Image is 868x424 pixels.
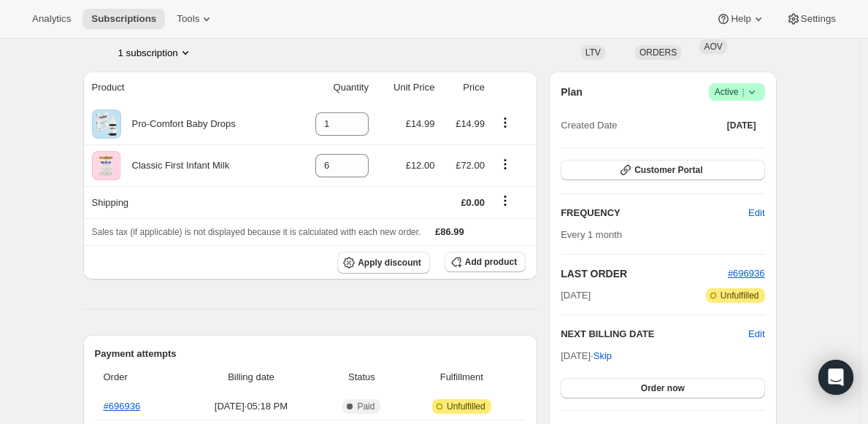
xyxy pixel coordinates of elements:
img: product img [92,109,121,139]
h2: FREQUENCY [561,206,748,220]
button: Edit [748,327,764,342]
span: Apply discount [358,257,421,269]
span: Every 1 month [561,229,622,240]
div: Open Intercom Messenger [818,360,853,395]
button: Subscriptions [82,9,165,29]
button: Tools [168,9,223,29]
span: Settings [801,13,836,25]
span: Help [731,13,750,25]
span: Skip [594,349,612,363]
th: Shipping [83,186,291,218]
button: Product actions [493,156,517,172]
span: | [742,86,744,98]
span: [DATE] [561,288,591,303]
span: Status [326,370,397,385]
th: Unit Price [373,72,439,104]
span: Unfulfilled [447,401,485,412]
span: £86.99 [435,226,464,237]
button: Add product [445,252,526,272]
span: Billing date [185,370,317,385]
span: Created Date [561,118,617,133]
button: Product actions [493,115,517,131]
th: Order [95,361,181,393]
span: [DATE] · [561,350,612,361]
button: Help [707,9,774,29]
button: Settings [777,9,845,29]
span: Paid [357,401,375,412]
span: Edit [748,206,764,220]
span: £72.00 [456,160,485,171]
button: Product actions [118,45,193,60]
button: Order now [561,378,764,398]
a: #696936 [104,401,141,412]
button: Shipping actions [493,193,517,209]
span: ORDERS [640,47,677,58]
button: Apply discount [337,252,430,274]
th: Price [439,72,489,104]
div: Classic First Infant Milk [121,158,230,173]
img: product img [92,151,121,180]
button: Analytics [23,9,80,29]
span: £12.00 [406,160,435,171]
h2: LAST ORDER [561,266,728,281]
span: Add product [465,256,517,268]
span: LTV [585,47,601,58]
button: Edit [740,201,773,225]
div: Pro-Comfort Baby Drops [121,117,236,131]
span: Order now [641,382,685,394]
span: Active [715,85,759,99]
a: #696936 [728,268,765,279]
h2: Payment attempts [95,347,526,361]
span: £0.00 [461,197,485,208]
button: [DATE] [718,115,765,136]
span: Fulfillment [406,370,517,385]
th: Quantity [291,72,372,104]
span: Subscriptions [91,13,156,25]
h2: NEXT BILLING DATE [561,327,748,342]
button: Skip [585,344,621,368]
h2: Plan [561,85,583,99]
th: Product [83,72,291,104]
button: #696936 [728,266,765,281]
span: Customer Portal [634,164,702,176]
span: £14.99 [456,118,485,129]
span: [DATE] [727,120,756,131]
span: Analytics [32,13,71,25]
span: Tools [177,13,199,25]
span: Sales tax (if applicable) is not displayed because it is calculated with each new order. [92,227,421,237]
span: [DATE] · 05:18 PM [185,399,317,414]
span: AOV [704,42,722,52]
span: Unfulfilled [721,290,759,301]
button: Customer Portal [561,160,764,180]
span: £14.99 [406,118,435,129]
